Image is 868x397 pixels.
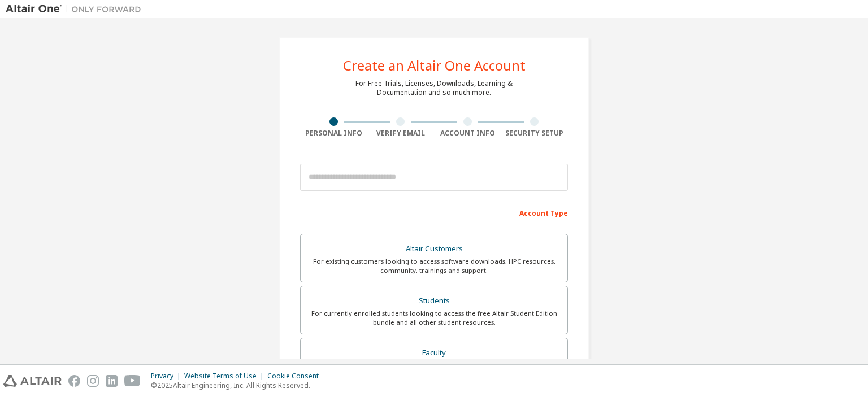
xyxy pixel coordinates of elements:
div: Cookie Consent [267,372,325,381]
div: Students [307,293,561,309]
img: youtube.svg [124,375,141,387]
div: Website Terms of Use [184,372,267,381]
img: altair_logo.svg [3,375,62,387]
div: For existing customers looking to access software downloads, HPC resources, community, trainings ... [307,257,561,275]
div: Account Type [300,203,568,221]
div: For Free Trials, Licenses, Downloads, Learning & Documentation and so much more. [355,79,513,97]
img: linkedin.svg [106,375,118,387]
div: Faculty [307,345,561,361]
p: © 2025 Altair Engineering, Inc. All Rights Reserved. [151,381,325,390]
div: Account Info [434,129,501,138]
div: For currently enrolled students looking to access the free Altair Student Edition bundle and all ... [307,309,561,327]
div: Privacy [151,372,184,381]
div: Altair Customers [307,241,561,257]
img: facebook.svg [68,375,80,387]
div: Create an Altair One Account [343,59,526,72]
div: Personal Info [300,129,367,138]
div: Verify Email [367,129,435,138]
div: Security Setup [501,129,568,138]
img: instagram.svg [87,375,99,387]
img: Altair One [6,3,147,15]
